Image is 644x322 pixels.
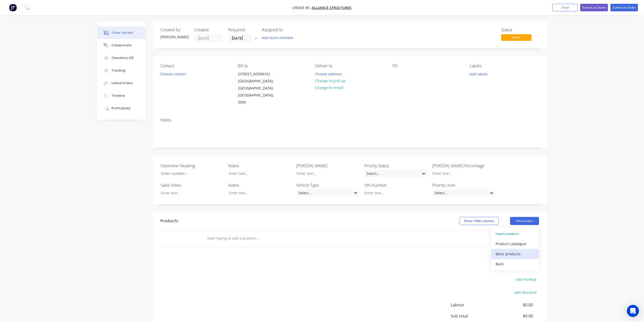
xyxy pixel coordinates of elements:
button: Submit as Order [610,4,638,11]
button: Collaborate [97,39,145,52]
div: Product catalogue [496,240,534,247]
div: Timeline [112,93,125,98]
label: [PERSON_NAME] [296,163,359,169]
div: Linked Orders [112,81,133,85]
div: Select... [432,189,495,197]
label: Priority Status [364,163,427,169]
button: Choose address [312,70,345,77]
button: Back [491,259,539,269]
button: Timeline [97,89,145,102]
div: Tracking [112,68,125,73]
span: $0.00 [496,302,533,308]
button: Linked Orders [97,77,145,89]
div: PO [392,63,462,68]
div: Order details [112,30,133,35]
div: Bill to [238,63,307,68]
div: Select... [364,170,427,177]
input: Enter number... [157,170,224,177]
button: Change to install [312,84,346,91]
input: Start typing to add a product... [207,233,308,243]
label: VIN Number [364,182,427,188]
button: Checklists 0/0 [97,52,145,64]
button: add discount [512,289,539,296]
label: Notes [228,182,291,188]
div: Required [228,27,256,32]
span: $0.00 [496,313,533,319]
span: Sub total [451,313,496,319]
label: [PERSON_NAME] Percentage [432,163,495,169]
span: Order #0 - [292,5,312,10]
label: Notes [228,163,291,169]
div: Created [194,27,222,32]
button: Basic products [491,249,539,259]
div: Select... [296,189,359,197]
div: Basic products [496,250,534,257]
label: Sales Video [160,182,224,188]
button: Import products [491,229,539,239]
div: Assigned to [262,27,312,32]
div: Created by [160,27,188,32]
button: Choose contact [158,70,189,77]
button: Show / Hide columns [460,217,499,225]
button: Tracking [97,64,145,77]
button: Close [552,4,578,11]
button: Add team member [259,34,296,41]
button: Profitability [97,102,145,115]
span: Draft [501,34,531,41]
button: Submit as Quote [580,4,608,11]
img: Factory [9,4,17,11]
div: Back [496,260,534,268]
button: Add team member [262,34,296,41]
div: Collaborate [112,43,131,48]
div: Checklists 0/0 [112,56,134,60]
div: Deliver to [315,63,384,68]
label: Vehicle Type [296,182,359,188]
button: Product catalogue [491,239,539,249]
a: Alliance Structures [312,5,352,10]
button: Change to pick up [312,77,348,84]
button: Order details [97,26,145,39]
div: Notes [160,118,539,122]
div: Labels [470,63,539,68]
div: Contact [160,63,230,68]
div: [STREET_ADDRESS] [238,71,280,78]
button: Add product [510,217,539,225]
div: [STREET_ADDRESS][GEOGRAPHIC_DATA], [GEOGRAPHIC_DATA], [GEOGRAPHIC_DATA], 5000 [234,70,284,106]
button: add markup [513,276,539,283]
div: Products [160,218,178,224]
div: Status [501,27,539,32]
div: Profitability [112,106,130,111]
label: Odometer Reading [160,163,224,169]
div: [GEOGRAPHIC_DATA], [GEOGRAPHIC_DATA], [GEOGRAPHIC_DATA], 5000 [238,78,280,106]
button: Add labels [467,70,490,77]
div: Open Intercom Messenger [627,305,639,317]
span: Labour [451,302,496,308]
div: Import products [496,231,534,237]
label: Priority Level [432,182,495,188]
div: [PERSON_NAME] [160,34,188,40]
